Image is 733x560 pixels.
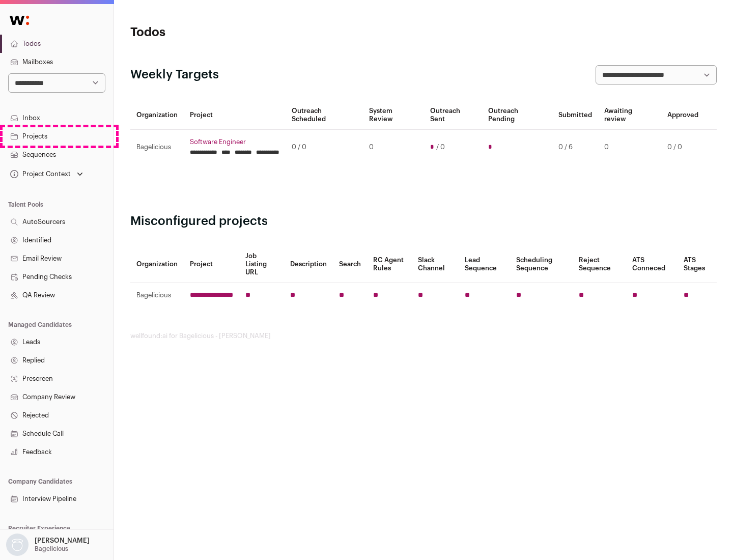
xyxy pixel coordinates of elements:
[333,246,367,283] th: Search
[184,101,286,130] th: Project
[130,283,184,308] td: Bagelicious
[363,130,424,165] td: 0
[661,101,704,130] th: Approved
[482,101,552,130] th: Outreach Pending
[573,246,627,283] th: Reject Sequence
[598,101,661,130] th: Awaiting review
[35,537,90,545] p: [PERSON_NAME]
[130,67,219,83] h2: Weekly Targets
[363,101,424,130] th: System Review
[6,534,29,556] img: nopic.png
[598,130,661,165] td: 0
[130,101,184,130] th: Organization
[190,138,279,146] a: Software Engineer
[8,170,71,178] div: Project Context
[130,130,184,165] td: Bagelicious
[8,167,85,181] button: Open dropdown
[35,545,68,553] p: Bagelicious
[510,246,573,283] th: Scheduling Sequence
[678,246,717,283] th: ATS Stages
[367,246,411,283] th: RC Agent Rules
[412,246,459,283] th: Slack Channel
[552,101,598,130] th: Submitted
[286,101,363,130] th: Outreach Scheduled
[130,332,717,340] footer: wellfound:ai for Bagelicious - [PERSON_NAME]
[286,130,363,165] td: 0 / 0
[130,24,326,41] h1: Todos
[130,213,717,230] h2: Misconfigured projects
[4,10,35,31] img: Wellfound
[552,130,598,165] td: 0 / 6
[661,130,704,165] td: 0 / 0
[436,143,445,151] span: / 0
[4,534,92,556] button: Open dropdown
[424,101,483,130] th: Outreach Sent
[184,246,239,283] th: Project
[626,246,677,283] th: ATS Conneced
[284,246,333,283] th: Description
[459,246,510,283] th: Lead Sequence
[239,246,284,283] th: Job Listing URL
[130,246,184,283] th: Organization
